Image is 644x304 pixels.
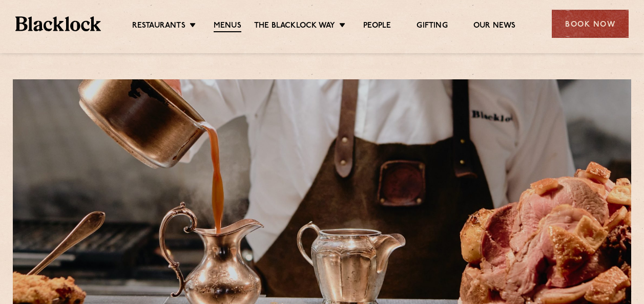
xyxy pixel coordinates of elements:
a: Menus [214,21,241,32]
a: People [363,21,391,31]
a: The Blacklock Way [254,21,335,31]
div: Book Now [552,10,629,38]
img: BL_Textured_Logo-footer-cropped.svg [15,16,101,31]
a: Gifting [417,21,447,31]
a: Our News [473,21,516,31]
a: Restaurants [132,21,185,31]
